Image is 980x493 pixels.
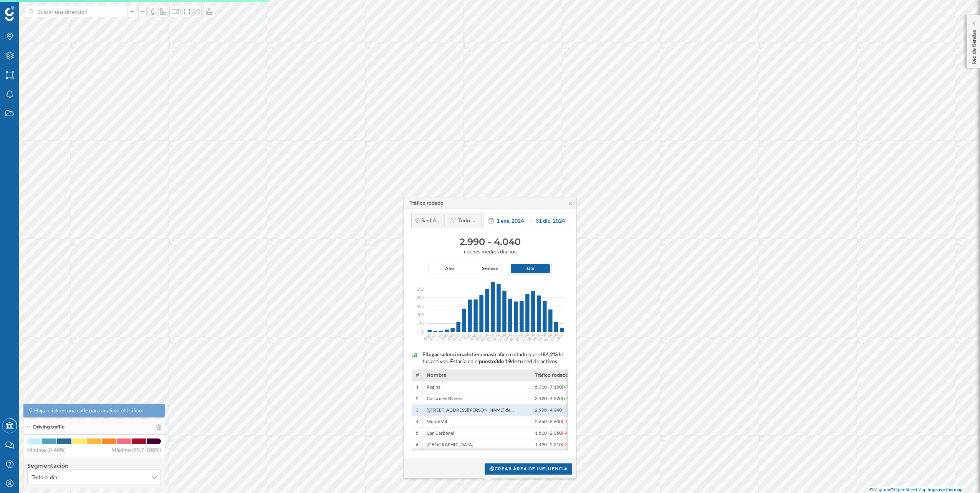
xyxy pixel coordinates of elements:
[527,265,534,272] span: Día
[452,333,460,341] text: 5:00
[27,446,66,454] span: Mínimo (0-40%)
[562,430,576,436] span: (-49%)
[526,332,536,342] text: 18:00
[562,442,576,448] span: (-50%)
[479,358,495,365] span: puesto
[417,312,424,318] span: 100
[416,442,419,448] span: 6
[537,332,547,342] text: 20:00
[445,265,454,272] span: Año
[475,333,483,341] text: 9:00
[416,430,419,437] span: 5
[31,473,57,481] span: Todo el día
[408,248,572,255] span: coches medios diarios
[419,321,424,326] span: 50
[435,333,443,341] text: 2:00
[446,333,455,341] text: 4:00
[421,329,424,335] span: 0
[410,200,444,207] div: Tráfico rodado
[970,27,978,65] p: Red de tiendas
[486,332,496,342] text: 11:00
[532,332,542,342] text: 19:00
[427,407,514,414] span: [STREET_ADDRESS][PERSON_NAME] de…
[505,358,511,365] span: 19
[492,332,502,342] text: 12:00
[536,217,565,224] span: 31 dic. 2024
[867,486,965,493] div: © ©
[417,295,424,301] span: 200
[416,419,419,425] span: 4
[515,332,525,342] text: 16:00
[520,332,530,342] text: 17:00
[440,333,449,341] text: 3:00
[535,396,574,402] span: 3.120 - 4.220
[562,384,577,390] span: (+78%)
[416,384,419,390] span: 1
[535,430,576,437] span: 1.510 - 2.050
[497,217,524,224] span: 1 ene. 2024
[427,351,472,358] span: lugar seleccionado
[417,303,424,309] span: 150
[555,332,564,342] text: 23:00
[495,358,498,365] span: 3
[408,236,572,248] h3: 2.990 - 4.040
[421,217,440,224] span: Sant Adrià de Besòs
[543,351,557,358] span: 84,2%
[535,442,576,448] span: 1.490 - 2.010
[483,351,493,358] span: más
[417,286,424,292] span: 250
[535,419,576,425] span: 2.660 - 3.600
[493,351,543,358] span: tráfico rodado que el
[416,396,419,402] span: 2
[472,351,483,358] span: tiene
[497,332,507,342] text: 13:00
[27,462,161,470] h4: Segmentación
[562,396,574,402] span: (+4%)
[549,332,559,342] text: 22:00
[429,333,437,341] text: 1:00
[464,333,472,341] text: 7:00
[498,358,504,365] span: de
[427,396,462,402] span: Costa d'en Blanes
[15,5,43,12] span: Soporte
[482,265,498,272] span: Semana
[412,353,417,357] img: intelligent_assistant_bucket_2.svg
[535,384,577,390] span: 5.310 - 7.190
[480,332,490,342] text: 10:00
[509,332,519,342] text: 15:00
[427,384,440,390] span: Regina
[458,333,466,341] text: 6:00
[427,430,455,437] span: Can Carbonell
[422,351,427,358] span: El
[458,217,477,224] span: Todo el día
[535,372,578,378] span: Tráfico rodado en el tramo
[33,424,65,430] span: Driving traffic
[511,358,558,365] span: de tu red de activos.
[469,333,478,341] text: 8:00
[111,446,161,454] span: Máximo (99,7-100%)
[927,486,963,492] a: Improve this map
[416,372,419,378] span: #
[535,407,563,414] span: 2.990 - 4.040
[503,332,513,342] text: 14:00
[427,372,446,378] span: Nombre
[562,419,576,425] span: (-11%)
[34,407,142,414] span: Haga click en una calle para analizar el tráfico
[873,486,890,492] a: Mapbox
[5,6,15,21] img: Geoblink Logo
[427,442,473,448] span: [GEOGRAPHIC_DATA]
[423,333,432,341] text: 0:00
[427,419,447,425] span: Monte Val
[894,486,927,492] a: OpenStreetMap
[416,407,419,414] span: 3
[543,332,553,342] text: 21:00
[422,351,563,365] span: de tus activos. Estaría en el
